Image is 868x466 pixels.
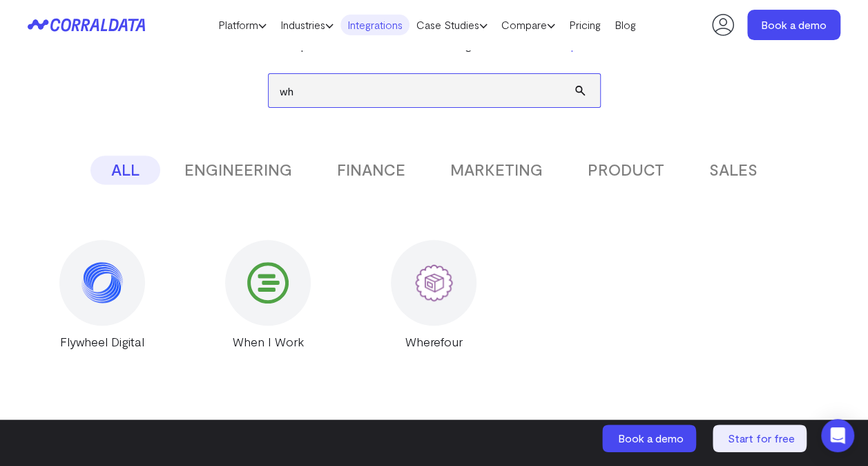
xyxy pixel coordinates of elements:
[494,15,562,35] a: Compare
[608,15,643,35] a: Blog
[193,240,342,351] a: When I Work When I Work
[247,262,289,304] img: When I Work
[602,425,699,452] a: Book a demo
[821,419,854,452] div: Open Intercom Messenger
[360,240,508,351] a: Wherefour Wherefour
[618,431,684,445] span: Book a demo
[567,156,685,185] button: PRODUCT
[164,156,313,185] button: ENGINEERING
[360,333,508,351] div: Wherefour
[28,240,176,351] a: Flywheel Digital Flywheel Digital
[728,431,795,445] span: Start for free
[273,15,340,35] a: Industries
[340,15,409,35] a: Integrations
[430,156,563,185] button: MARKETING
[316,156,426,185] button: FINANCE
[193,333,342,351] div: When I Work
[81,261,123,304] img: Flywheel Digital
[211,15,273,35] a: Platform
[90,156,160,185] button: ALL
[688,156,778,185] button: SALES
[713,425,809,452] a: Start for free
[28,333,176,351] div: Flywheel Digital
[747,10,840,40] a: Book a demo
[269,74,600,107] input: Search data sources
[413,262,455,304] img: Wherefour
[409,15,494,35] a: Case Studies
[562,15,608,35] a: Pricing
